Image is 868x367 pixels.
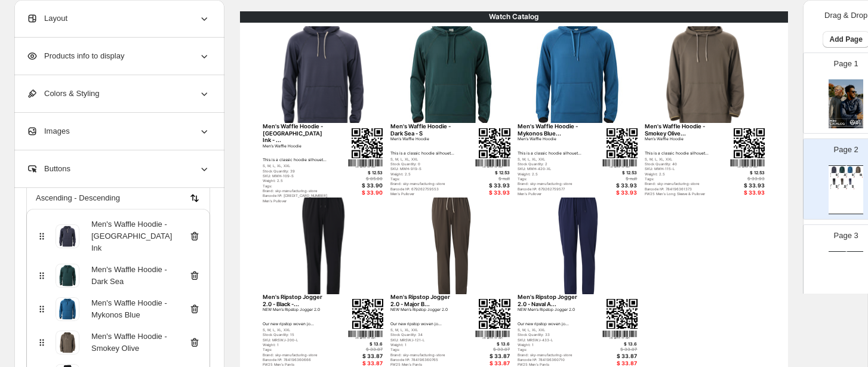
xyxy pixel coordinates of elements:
img: barcode [836,187,838,188]
p: Ascending - Descending [36,192,120,204]
img: barcode [860,175,862,176]
div: Men's Waffle Hoodie - Smokey Olive [91,331,180,354]
div: Tags: [263,347,332,351]
div: SKU: MRSWJ-200-L [263,338,332,342]
img: qrcode [607,128,638,158]
div: $ 33.87 [602,353,637,360]
img: productImage [56,331,79,354]
div: $ null [602,177,637,182]
div: $ 33.87 [348,353,383,360]
img: productImage [56,224,79,248]
img: primaryImage [518,26,637,123]
div: $ 33.87 [348,347,383,353]
div: Men’s Waffle Hoodie This is a classic hoodie silhouet... [645,137,714,156]
img: barcode [852,175,854,176]
div: $ null [475,177,510,182]
img: barcode [836,175,838,176]
div: $ 33.93 [730,183,765,189]
div: $ 33.90 [348,183,383,189]
img: qrcode [836,174,838,175]
div: Brand: sky-manufacturing-store [518,353,587,357]
div: Men's Waffle Hoodie - [GEOGRAPHIC_DATA] Ink - ... [263,123,332,143]
div: Men's Waffle Hoodie - [GEOGRAPHIC_DATA] Ink [91,218,180,254]
div: Men's Pullover [390,192,460,196]
div: Brand: sky-manufacturing-store [263,353,332,357]
div: NEW Men’s Ripstop Jogger 2.0 Our new ripstop woven jo... [830,186,835,187]
div: $ 13.6 [348,342,383,347]
div: Stock Quantity: 40 [645,162,714,166]
div: Men’s Waffle Hoodie This is a classic hoodie silhouet... [263,144,332,163]
div: NEW Men’s Ripstop Jogger 2.0 Our new ripstop woven jo... [847,186,851,187]
div: Men's Waffle Hoodie - Mykonos Blue... [518,123,587,137]
div: $ 33.90 [348,190,383,196]
div: Tags: [645,177,714,181]
img: qrcode [607,299,638,329]
div: $ 13.6 [475,342,510,347]
div: Men’s Waffle Hoodie This is a classic hoodie silhouet... [518,137,587,156]
img: primaryImage [518,198,637,294]
div: $ 33.87 [602,347,637,353]
img: primaryImage [830,178,838,185]
div: Men's Waffle Hoodie - Smokey Olive... [645,123,714,137]
img: qrcode [479,128,510,158]
img: primaryImage [645,26,764,123]
div: $ 33.93 [602,183,637,189]
span: Images [26,125,70,137]
img: primaryImage [263,198,382,294]
p: Drag & Drop [824,10,867,21]
img: barcode [852,187,854,188]
div: $ 12.53 [602,171,637,176]
div: Barcode №: 784196361373 [645,187,714,191]
div: Barcode №: 784196360666 [263,357,332,362]
div: $ 33.93 [602,190,637,196]
div: S, M, L, XL, XXL [263,164,332,168]
img: primaryImage [838,166,846,173]
div: SKU: MWH-919-S [390,166,460,171]
img: qrcode [852,185,854,187]
div: Barcode №: 679262759553 [390,187,460,191]
div: Brand: sky-manufacturing-store [518,181,587,186]
div: S, M, L, XL, XXL [390,157,460,161]
img: qrcode [352,299,384,329]
div: Men's Ripstop Jogger 2.0 - Naval A... [518,294,587,307]
div: $ 85.00 [348,177,383,182]
div: Weight: 2.5 [263,178,332,183]
img: qrcode [352,128,383,158]
div: $ 12.53 [475,171,510,176]
div: Barcode №: 679262759577 [518,187,587,191]
div: Men's Waffle Hoodie - [GEOGRAPHIC_DATA] Ink - ... [830,173,835,174]
img: barcode [348,159,383,168]
div: Men's Waffle Hoodie - Dark Sea [91,264,180,288]
div: FW25 Men’s Pants [263,362,332,366]
div: Barcode №: 784196360765 [390,357,460,362]
img: primaryImage [390,26,510,123]
div: Men’s Waffle Hoodie This is a classic hoodie silhouet... [830,174,835,175]
div: SKU: MWH-115-L [645,166,714,171]
img: qrcode [844,185,846,187]
img: barcode [475,159,510,168]
div: $ 33.93 [730,177,765,182]
div: SKU: MWH-109-S [263,174,332,178]
div: NEW Men’s Ripstop Jogger 2.0 Our new ripstop woven jo... [838,186,842,187]
div: $ 33.87 [475,360,510,367]
div: Men's Waffle Hoodie - Smokey Olive... [854,173,858,174]
div: S, M, L, XL, XXL [263,328,332,332]
div: Men's Ripstop Jogger 2.0 - Black -... [830,185,835,186]
div: Men's Pullover [518,192,587,196]
div: Men's Waffle Hoodie - Mykonos Blue [91,297,180,321]
div: $ 33.87 [348,360,383,367]
div: Men’s Waffle Hoodie This is a classic hoodie silhouet... [847,174,851,175]
div: Men's Ripstop Jogger 2.0 - Major B... [838,185,842,186]
div: Men's Waffle Hoodie - Dark Sea - S [390,123,460,137]
div: NEW Men’s Ripstop Jogger 2.0 Our new ripstop woven jo... [518,308,587,326]
img: barcode [602,159,637,168]
div: Men's Ripstop Jogger 2.0 - Naval A... [847,185,851,186]
div: $ 33.87 [852,189,854,190]
span: Add Page [830,35,863,44]
span: Layout [26,13,67,24]
div: Watch Catalog [829,251,863,252]
div: Men's Waffle Hoodie - Dark Sea - S [838,173,842,174]
div: Barcode №: [CREDIT_CARD_NUMBER] [263,193,332,198]
img: cover page [829,79,863,128]
p: Page 3 [834,230,858,242]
